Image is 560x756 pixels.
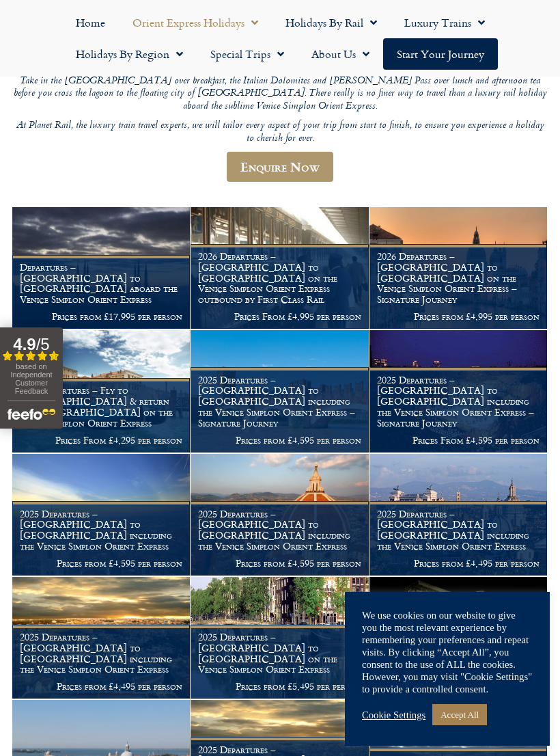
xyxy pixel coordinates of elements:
[227,152,333,182] a: Enquire Now
[298,38,383,70] a: About Us
[12,120,548,145] p: At Planet Rail, the luxury train travel experts, we will tailor every aspect of your trip from st...
[362,609,533,695] div: We use cookies on our website to give you the most relevant experience by remembering your prefer...
[391,7,499,38] a: Luxury Trains
[191,330,369,453] a: 2025 Departures – [GEOGRAPHIC_DATA] to [GEOGRAPHIC_DATA] including the Venice Simplon Orient Expr...
[12,577,191,699] a: 2025 Departures – [GEOGRAPHIC_DATA] to [GEOGRAPHIC_DATA] including the Venice Simplon Orient Expr...
[198,311,361,322] p: Prices From £4,995 per person
[20,558,182,569] p: Prices from £4,595 per person
[383,38,498,70] a: Start your Journey
[12,454,191,576] a: 2025 Departures – [GEOGRAPHIC_DATA] to [GEOGRAPHIC_DATA] including the Venice Simplon Orient Expr...
[198,681,361,692] p: Prices from £5,495 per person
[197,38,298,70] a: Special Trips
[377,509,540,552] h1: 2025 Departures – [GEOGRAPHIC_DATA] to [GEOGRAPHIC_DATA] including the Venice Simplon Orient Express
[198,435,361,446] p: Prices from £4,595 per person
[369,207,548,329] a: 2026 Departures – [GEOGRAPHIC_DATA] to [GEOGRAPHIC_DATA] on the Venice Simplon Orient Express – S...
[119,7,272,38] a: Orient Express Holidays
[369,454,548,576] a: 2025 Departures – [GEOGRAPHIC_DATA] to [GEOGRAPHIC_DATA] including the Venice Simplon Orient Expr...
[198,558,361,569] p: Prices from £4,595 per person
[191,454,369,576] a: 2025 Departures – [GEOGRAPHIC_DATA] to [GEOGRAPHIC_DATA] including the Venice Simplon Orient Expr...
[198,632,361,675] h1: 2025 Departures – [GEOGRAPHIC_DATA] to [GEOGRAPHIC_DATA] on the Venice Simplon Orient Express
[62,38,197,70] a: Holidays by Region
[272,7,391,38] a: Holidays by Rail
[377,558,540,569] p: Prices from £4,495 per person
[20,262,182,305] h1: Departures – [GEOGRAPHIC_DATA] to [GEOGRAPHIC_DATA] aboard the Venice Simplon Orient Express
[20,311,182,322] p: Prices from £17,995 per person
[12,62,548,113] p: As day breaks you awake to ever-changing views as you travel through [GEOGRAPHIC_DATA] towards [G...
[369,577,548,699] a: 2025 Departures – [GEOGRAPHIC_DATA] to [GEOGRAPHIC_DATA] including the Venice Simplon Orient Expr...
[20,681,182,692] p: Prices from £4,495 per person
[377,251,540,305] h1: 2026 Departures – [GEOGRAPHIC_DATA] to [GEOGRAPHIC_DATA] on the Venice Simplon Orient Express – S...
[377,311,540,322] p: Prices from £4,995 per person
[20,632,182,675] h1: 2025 Departures – [GEOGRAPHIC_DATA] to [GEOGRAPHIC_DATA] including the Venice Simplon Orient Express
[20,509,182,552] h1: 2025 Departures – [GEOGRAPHIC_DATA] to [GEOGRAPHIC_DATA] including the Venice Simplon Orient Express
[12,330,190,452] img: venice aboard the Orient Express
[198,509,361,552] h1: 2025 Departures – [GEOGRAPHIC_DATA] to [GEOGRAPHIC_DATA] including the Venice Simplon Orient Express
[191,207,369,329] a: 2026 Departures – [GEOGRAPHIC_DATA] to [GEOGRAPHIC_DATA] on the Venice Simplon Orient Express out...
[198,375,361,429] h1: 2025 Departures – [GEOGRAPHIC_DATA] to [GEOGRAPHIC_DATA] including the Venice Simplon Orient Expr...
[362,709,425,721] a: Cookie Settings
[20,385,182,428] h1: 2025 Departures – Fly to [GEOGRAPHIC_DATA] & return to [GEOGRAPHIC_DATA] on the Venice Simplon Or...
[62,7,119,38] a: Home
[377,375,540,429] h1: 2025 Departures – [GEOGRAPHIC_DATA] to [GEOGRAPHIC_DATA] including the Venice Simplon Orient Expr...
[432,704,487,725] a: Accept All
[198,251,361,305] h1: 2026 Departures – [GEOGRAPHIC_DATA] to [GEOGRAPHIC_DATA] on the Venice Simplon Orient Express out...
[7,7,553,70] nav: Menu
[12,330,191,453] a: 2025 Departures – Fly to [GEOGRAPHIC_DATA] & return to [GEOGRAPHIC_DATA] on the Venice Simplon Or...
[369,330,548,453] a: 2025 Departures – [GEOGRAPHIC_DATA] to [GEOGRAPHIC_DATA] including the Venice Simplon Orient Expr...
[377,435,540,446] p: Prices From £4,595 per person
[20,435,182,446] p: Prices From £4,295 per person
[12,207,191,329] a: Departures – [GEOGRAPHIC_DATA] to [GEOGRAPHIC_DATA] aboard the Venice Simplon Orient Express Pric...
[191,577,369,699] a: 2025 Departures – [GEOGRAPHIC_DATA] to [GEOGRAPHIC_DATA] on the Venice Simplon Orient Express Pri...
[369,207,547,329] img: Orient Express Special Venice compressed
